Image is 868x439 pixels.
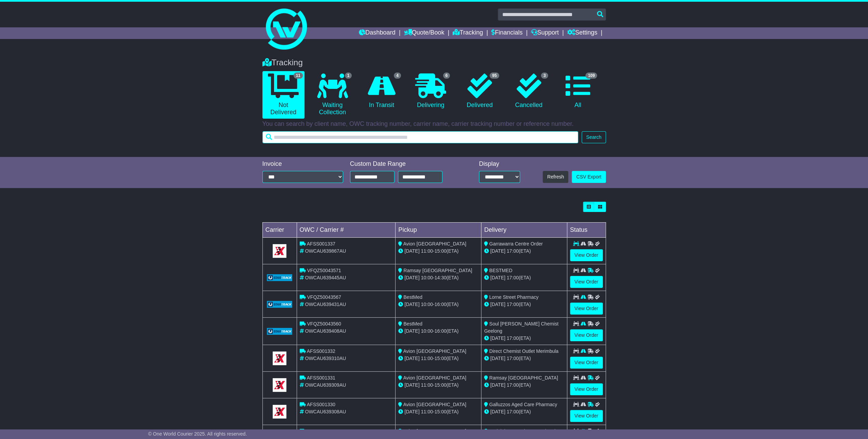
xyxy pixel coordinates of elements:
[398,355,478,362] div: - (ETA)
[398,382,478,389] div: - (ETA)
[570,383,603,395] a: View Order
[307,321,341,327] span: VFQZ50043560
[398,274,478,281] div: - (ETA)
[262,120,606,128] p: You can search by client name, OWC tracking number, carrier name, carrier tracking number or refe...
[394,72,401,79] span: 4
[490,248,505,254] span: [DATE]
[305,382,346,388] span: OWCAU639309AU
[403,241,466,247] span: Avion [GEOGRAPHIC_DATA]
[484,274,564,281] div: (ETA)
[484,321,558,334] span: Soul [PERSON_NAME] Chemist Geelong
[435,328,446,334] span: 16:00
[273,244,286,258] img: GetCarrierServiceLogo
[484,382,564,389] div: (ETA)
[435,382,446,388] span: 15:00
[305,328,346,334] span: OWCAU639408AU
[294,72,303,79] span: 11
[490,72,499,79] span: 95
[273,351,286,365] img: GetCarrierServiceLogo
[489,294,539,300] span: Lorne Street Pharmacy
[458,71,501,111] a: 95 Delivered
[421,248,433,254] span: 11:00
[490,275,505,280] span: [DATE]
[507,248,519,254] span: 17:00
[453,27,483,39] a: Tracking
[398,408,478,415] div: - (ETA)
[490,409,505,414] span: [DATE]
[307,428,335,434] span: AFSS001329
[307,268,341,273] span: VFQZ50043571
[307,294,341,300] span: VFQZ50043567
[403,428,466,434] span: Avion [GEOGRAPHIC_DATA]
[273,378,286,392] img: GetCarrierServiceLogo
[305,275,346,280] span: OWCAU639445AU
[350,160,460,168] div: Custom Date Range
[490,382,505,388] span: [DATE]
[541,72,548,79] span: 3
[507,409,519,414] span: 17:00
[403,375,466,381] span: Avion [GEOGRAPHIC_DATA]
[404,409,419,414] span: [DATE]
[307,375,335,381] span: AFSS001331
[262,71,305,119] a: 11 Not Delivered
[481,223,567,238] td: Delivery
[403,402,466,407] span: Avion [GEOGRAPHIC_DATA]
[148,431,247,437] span: © One World Courier 2025. All rights reserved.
[557,71,599,111] a: 109 All
[585,72,597,79] span: 109
[489,268,513,273] span: BESTMED
[421,382,433,388] span: 11:00
[404,382,419,388] span: [DATE]
[484,355,564,362] div: (ETA)
[484,301,564,308] div: (ETA)
[489,402,557,407] span: Galluzzos Aged Care Pharmacy
[507,356,519,361] span: 17:00
[567,27,597,39] a: Settings
[489,375,558,381] span: Ramsay [GEOGRAPHIC_DATA]
[307,241,335,247] span: AFSS001337
[507,382,519,388] span: 17:00
[435,302,446,307] span: 16:00
[443,72,450,79] span: 6
[484,248,564,255] div: (ETA)
[479,160,520,168] div: Display
[404,275,419,280] span: [DATE]
[404,302,419,307] span: [DATE]
[570,329,603,341] a: View Order
[421,275,433,280] span: 10:00
[403,294,422,300] span: BestMed
[490,356,505,361] span: [DATE]
[572,171,606,183] a: CSV Export
[305,356,346,361] span: OWCAU639310AU
[273,405,286,418] img: GetCarrierServiceLogo
[307,348,335,354] span: AFSS001332
[262,160,343,168] div: Invoice
[398,328,478,335] div: - (ETA)
[259,58,609,68] div: Tracking
[435,248,446,254] span: 15:00
[570,410,603,422] a: View Order
[398,301,478,308] div: - (ETA)
[404,356,419,361] span: [DATE]
[262,223,297,238] td: Carrier
[421,356,433,361] span: 11:00
[267,301,293,308] img: GetCarrierServiceLogo
[531,27,559,39] a: Support
[421,409,433,414] span: 11:00
[570,357,603,369] a: View Order
[435,275,446,280] span: 14:30
[398,248,478,255] div: - (ETA)
[489,428,559,434] span: Burleigh Town Chempro Chemist
[305,248,346,254] span: OWCAU639867AU
[507,335,519,341] span: 17:00
[404,328,419,334] span: [DATE]
[396,223,481,238] td: Pickup
[567,223,606,238] td: Status
[404,27,444,39] a: Quote/Book
[297,223,396,238] td: OWC / Carrier #
[305,409,346,414] span: OWCAU639308AU
[403,348,466,354] span: Avion [GEOGRAPHIC_DATA]
[345,72,352,79] span: 1
[267,274,293,281] img: GetCarrierServiceLogo
[403,321,422,327] span: BestMed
